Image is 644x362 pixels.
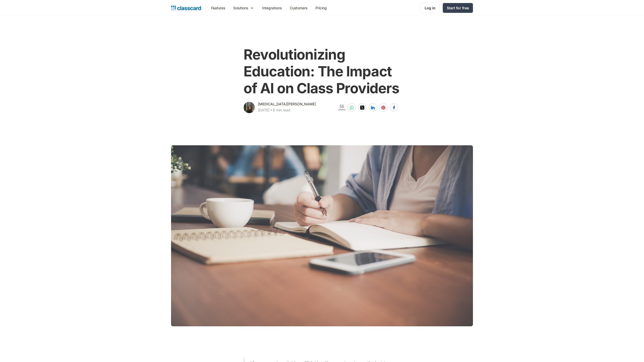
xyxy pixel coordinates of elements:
a: Integrations [258,2,286,14]
img: linkedin-white sharing button [371,106,375,110]
div: [MEDICAL_DATA][PERSON_NAME] [258,101,316,107]
a: Pricing [311,2,331,14]
span: Shares [338,109,346,111]
h1: Revolutionizing Education: The Impact of AI on Class Providers [244,46,400,97]
span: 55 [338,104,346,109]
div: Log in [425,5,435,11]
div: Solutions [233,5,248,11]
img: whatsapp-white sharing button [350,106,354,110]
a: Start for free [443,3,473,13]
a: Features [207,2,229,14]
img: pinterest-white sharing button [381,106,385,110]
div: Start for free [447,5,469,11]
div: [DATE] [258,107,269,113]
a: Logo [171,5,201,12]
div: Solutions [229,2,258,14]
a: Log in [420,3,440,13]
a: Customers [286,2,311,14]
div: ‧ [269,107,273,114]
img: twitter-white sharing button [360,106,364,110]
div: 8 min read [273,107,290,113]
img: facebook-white sharing button [392,106,396,110]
